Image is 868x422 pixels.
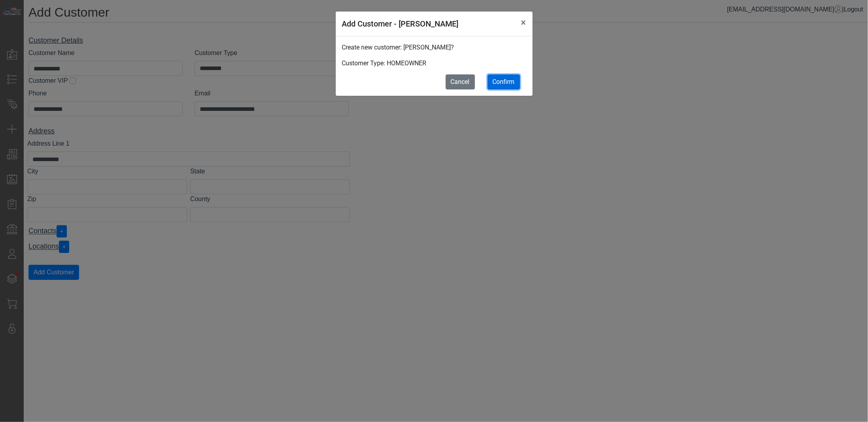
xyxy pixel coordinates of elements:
p: Customer Type: HOMEOWNER [342,59,526,68]
p: Create new customer: [PERSON_NAME]? [342,43,526,52]
button: Cancel [446,74,475,89]
span: Confirm [493,78,515,86]
h5: Add Customer - [PERSON_NAME] [342,18,459,30]
button: Close [515,11,533,34]
button: Confirm [488,74,520,89]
